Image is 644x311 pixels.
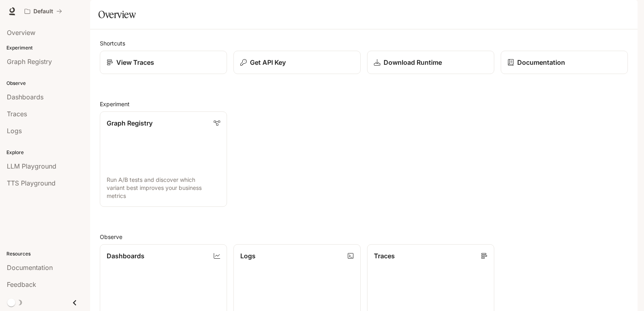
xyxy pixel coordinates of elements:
a: Graph RegistryRun A/B tests and discover which variant best improves your business metrics [100,111,227,207]
h1: Overview [98,6,136,23]
a: Documentation [501,51,628,74]
h2: Shortcuts [100,39,628,47]
button: All workspaces [21,3,66,19]
p: Get API Key [250,58,286,67]
a: View Traces [100,51,227,74]
a: Download Runtime [367,51,494,74]
p: Logs [240,251,256,261]
p: View Traces [116,58,154,67]
p: Graph Registry [107,118,153,128]
p: Dashboards [107,251,144,261]
p: Download Runtime [384,58,442,67]
p: Documentation [517,58,565,67]
h2: Observe [100,233,628,241]
h2: Experiment [100,100,628,108]
p: Run A/B tests and discover which variant best improves your business metrics [107,176,220,200]
button: Get API Key [233,51,361,74]
p: Default [33,8,53,15]
p: Traces [374,251,395,261]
